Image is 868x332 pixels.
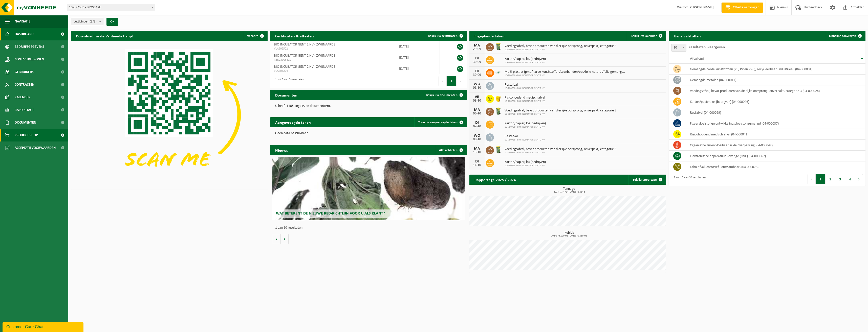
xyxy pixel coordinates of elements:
div: WO [472,82,482,86]
a: Bekijk uw kalender [627,31,666,41]
div: 03-10 [472,99,482,103]
span: Bekijk uw certificaten [428,34,458,38]
span: 10 [671,44,686,51]
span: BIO INCUBATOR GENT 2 NV - ZWIJNAARDE [274,65,335,69]
span: Vestigingen [74,18,97,26]
button: 3 [835,174,845,184]
div: DI [472,121,482,125]
span: Dashboard [15,28,34,40]
span: 10-780788 - BIO INCUBATOR GENT 2 NV [505,48,616,51]
span: Verberg [247,34,258,38]
div: 29-09 [472,48,482,51]
button: 1 [447,76,457,86]
span: 10-780788 - BIO INCUBATOR GENT 2 NV [505,138,545,141]
button: Previous [808,174,816,184]
h3: Tonnage [472,187,666,193]
div: MA [472,43,482,48]
td: karton/papier, los (bedrijven) (04-000026) [686,96,866,107]
p: Geen data beschikbaar. [275,132,462,135]
div: 1 tot 10 van 34 resultaten [671,174,706,185]
span: 10-780788 - BIO INCUBATOR GENT 2 NV [505,126,546,129]
div: 14-10 [472,163,482,167]
td: voedingsafval, bevat producten van dierlijke oorsprong, onverpakt, categorie 3 (04-000024) [686,85,866,96]
span: 10-877559 - BIOSCAPE [67,4,155,11]
td: elektronische apparatuur - overige (OVE) (04-000067) [686,151,866,161]
span: Bekijk uw kalender [631,34,657,38]
td: gemengde metalen (04-000017) [686,75,866,85]
button: Previous [439,76,447,86]
span: Wat betekent de nieuwe RED-richtlijn voor u als klant? [276,211,385,216]
h2: Download nu de Vanheede+ app! [71,31,138,41]
span: Risicohoudend medisch afval [505,96,545,100]
span: Restafval [505,134,545,138]
span: Voedingsafval, bevat producten van dierlijke oorsprong, onverpakt, categorie 3 [505,109,616,113]
div: DI [472,159,482,163]
count: (6/6) [90,20,97,23]
a: Toon de aangevraagde taken [414,117,466,127]
td: [DATE] [395,63,440,74]
span: 10-780788 - BIO INCUBATOR GENT 2 NV [505,74,625,77]
td: risicohoudend medisch afval (04-000041) [686,129,866,140]
div: DI [472,69,482,73]
span: 10-780788 - BIO INCUBATOR GENT 2 NV [505,151,616,154]
span: VLA705224 [274,69,391,73]
span: 2024: 77,478 t - 2025: 48,964 t [472,191,666,193]
button: 1 [816,174,826,184]
div: 07-10 [472,125,482,128]
img: WB-0140-HPE-GN-50 [494,146,503,154]
span: Rapportage [15,104,34,116]
div: 08-10 [472,138,482,141]
span: Voedingsafval, bevat producten van dierlijke oorsprong, onverpakt, categorie 3 [505,147,616,151]
span: Bekijk uw documenten [426,93,458,97]
div: 06-10 [472,112,482,115]
img: WB-0140-HPE-GN-50 [494,42,503,51]
span: Gebruikers [15,66,34,78]
span: Documenten [15,116,36,129]
div: 30-09 [472,73,482,77]
button: Vestigingen(6/6) [71,18,103,25]
img: LP-SB-00050-HPE-22 [494,94,503,103]
span: Contactpersonen [15,53,44,66]
span: Voedingsafval, bevat producten van dierlijke oorsprong, onverpakt, categorie 3 [505,44,616,48]
div: MA [472,147,482,151]
span: Offerte aanvragen [732,5,761,10]
button: Verberg [243,31,267,41]
span: Acceptatievoorwaarden [15,141,56,154]
h2: Nieuws [270,145,293,155]
td: [DATE] [395,52,440,63]
a: Wat betekent de nieuwe RED-richtlijn voor u als klant? [272,157,465,220]
td: labo-afval (corrosief - ontvlambaar) (04-000078) [686,161,866,172]
div: 30-09 [472,60,482,64]
button: Vorige [273,234,281,244]
span: 10-780788 - BIO INCUBATOR GENT 2 NV [505,164,546,167]
img: Download de VHEPlus App [71,41,268,188]
button: Next [457,76,464,86]
h2: Aangevraagde taken [270,117,316,127]
img: WB-0140-HPE-GN-50 [494,107,503,115]
td: organische zuren vloeibaar in kleinverpakking (04-000042) [686,140,866,151]
span: Karton/papier, los (bedrijven) [505,122,546,126]
a: Bekijk rapportage [628,175,666,185]
span: 10 [671,44,686,52]
button: Next [855,174,863,184]
span: 10-780788 - BIO INCUBATOR GENT 2 NV [505,87,545,90]
iframe: chat widget [3,321,84,332]
p: 1 van 10 resultaten [275,226,464,230]
a: Offerte aanvragen [721,3,763,13]
strong: [PERSON_NAME] [688,6,714,9]
td: [DATE] [395,41,440,52]
span: Multi plastics (pmd/harde kunststoffen/spanbanden/eps/folie naturel/folie gemeng... [505,70,625,74]
div: MA [472,108,482,112]
span: Karton/papier, los (bedrijven) [505,160,546,164]
a: Bekijk uw certificaten [424,31,466,41]
span: BIO INCUBATOR GENT 2 NV - ZWIJNAARDE [274,43,335,46]
h2: Certificaten & attesten [270,31,319,41]
td: fixeervloeistof en ontwikkelingsvloeistof gemengd (04-000037) [686,118,866,129]
div: WO [472,134,482,138]
h2: Documenten [270,90,302,100]
span: Product Shop [15,129,38,141]
button: OK [106,18,118,26]
a: Alle artikelen [435,145,466,155]
button: 4 [845,174,855,184]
